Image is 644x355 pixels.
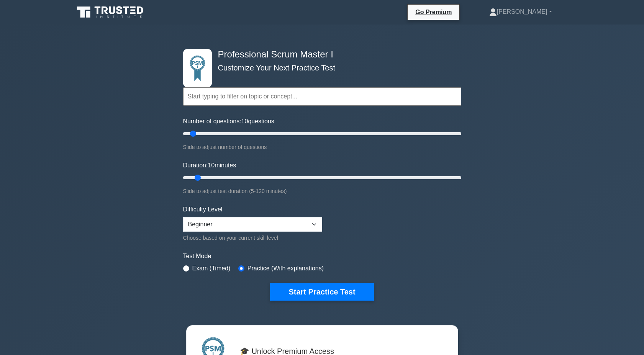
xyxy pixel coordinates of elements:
div: Slide to adjust test duration (5-120 minutes) [183,186,461,196]
h4: Professional Scrum Master I [215,49,424,60]
label: Difficulty Level [183,205,223,214]
a: [PERSON_NAME] [471,4,570,20]
label: Number of questions: questions [183,117,274,126]
span: 10 [208,162,215,169]
span: 10 [241,118,248,124]
div: Choose based on your current skill level [183,233,322,242]
a: Go Premium [411,7,456,17]
label: Test Mode [183,252,461,261]
label: Practice (With explanations) [247,264,324,273]
label: Duration: minutes [183,161,236,170]
label: Exam (Timed) [192,264,231,273]
div: Slide to adjust number of questions [183,142,461,152]
button: Start Practice Test [270,283,374,301]
input: Start typing to filter on topic or concept... [183,87,461,106]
